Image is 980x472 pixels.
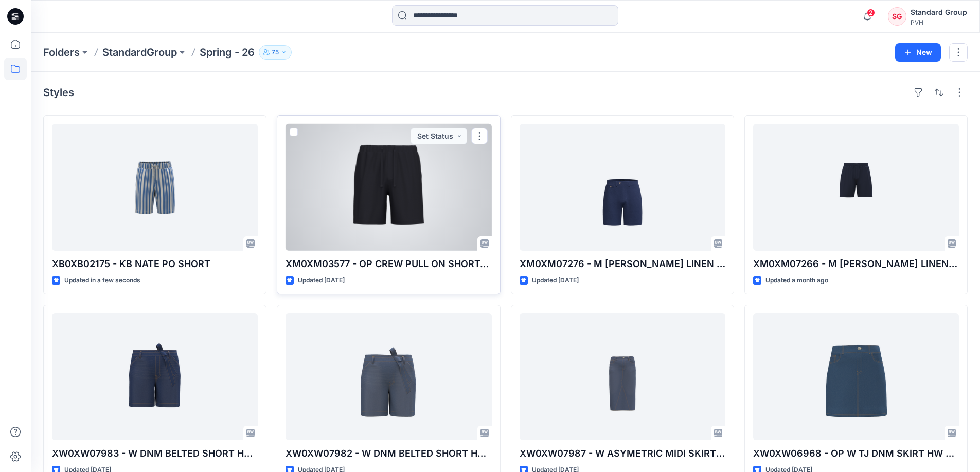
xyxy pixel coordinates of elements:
[64,275,140,286] p: Updated in a few seconds
[102,45,177,60] a: StandardGroup
[520,313,725,440] a: XW0XW07987 - W ASYMETRIC MIDI SKIRT MAVI-SPRING 2026
[895,43,941,62] button: New
[753,313,959,440] a: XW0XW06968 - OP W TJ DNM SKIRT HW MED-SPRING 2026
[520,446,725,461] p: XW0XW07987 - W ASYMETRIC MIDI SKIRT MAVI-SPRING 2026
[52,257,258,271] p: XB0XB02175 - KB NATE PO SHORT
[200,45,255,60] p: Spring - 26
[867,9,875,17] span: 2
[753,446,959,461] p: XW0XW06968 - OP W TJ DNM SKIRT HW MED-SPRING 2026
[43,45,80,60] a: Folders
[298,275,345,286] p: Updated [DATE]
[286,446,491,461] p: XW0XW07982 - W DNM BELTED SHORT HW MERCY-Spring 2026
[765,275,828,286] p: Updated a month ago
[272,47,279,58] p: 75
[259,45,292,60] button: 75
[520,257,725,271] p: XM0XM07276 - M [PERSON_NAME] LINEN DC SHORT-SPRING 2026
[286,257,491,271] p: XM0XM03577 - OP CREW PULL ON SHORT-SPRING 2026
[532,275,579,286] p: Updated [DATE]
[911,6,967,18] div: Standard Group
[286,313,491,440] a: XW0XW07982 - W DNM BELTED SHORT HW MERCY-Spring 2026
[52,124,258,251] a: XB0XB02175 - KB NATE PO SHORT
[753,257,959,271] p: XM0XM07266 - M [PERSON_NAME] LINEN PO 7IN SHORT-SPRING 2026
[911,18,967,26] div: PVH
[43,86,74,99] h4: Styles
[52,313,258,440] a: XW0XW07983 - W DNM BELTED SHORT HW DIXIE-Spring 2026
[52,446,258,461] p: XW0XW07983 - W DNM BELTED SHORT HW [PERSON_NAME]-Spring 2026
[888,7,906,26] div: SG
[286,124,491,251] a: XM0XM03577 - OP CREW PULL ON SHORT-SPRING 2026
[753,124,959,251] a: XM0XM07266 - M HENNEY LINEN PO 7IN SHORT-SPRING 2026
[520,124,725,251] a: XM0XM07276 - M RILEY LINEN DC SHORT-SPRING 2026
